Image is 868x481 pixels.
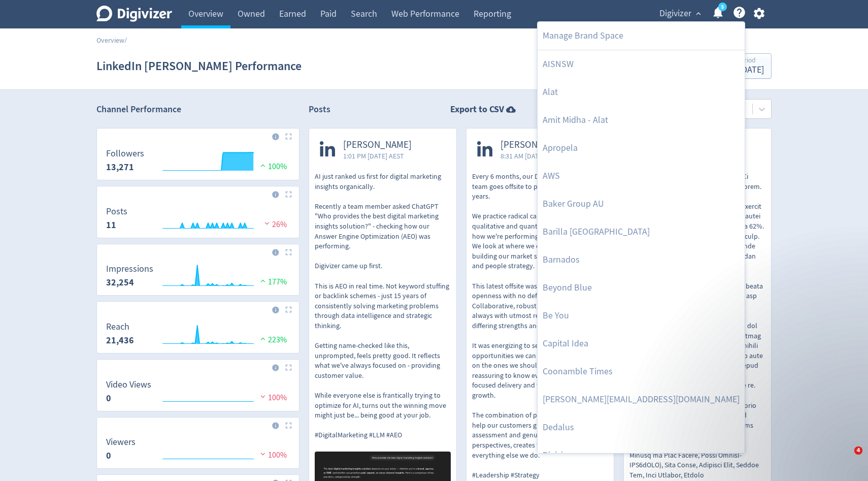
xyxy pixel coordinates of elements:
[538,302,745,330] a: Be You
[538,246,745,274] a: Barnados
[538,190,745,218] a: Baker Group AU
[538,330,745,358] a: Capital Idea
[538,134,745,162] a: Apropela
[538,386,745,413] a: [PERSON_NAME][EMAIL_ADDRESS][DOMAIN_NAME]
[538,106,745,134] a: Amit Midha - Alat
[538,413,745,441] a: Dedalus
[833,446,858,471] iframe: Intercom live chat
[854,446,862,455] span: 4
[538,162,745,190] a: AWS
[538,358,745,386] a: Coonamble Times
[538,78,745,106] a: Alat
[538,22,745,50] a: Manage Brand Space
[538,274,745,302] a: Beyond Blue
[538,218,745,246] a: Barilla [GEOGRAPHIC_DATA]
[538,50,745,78] a: AISNSW
[538,441,745,469] a: Digivizer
